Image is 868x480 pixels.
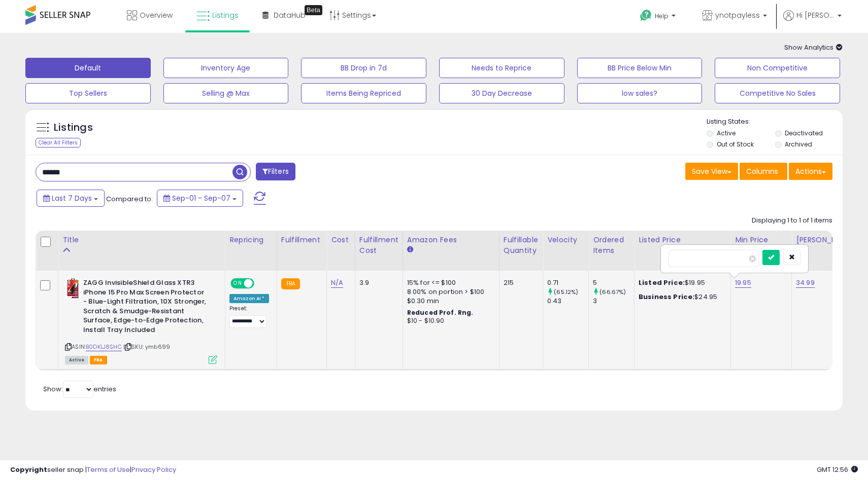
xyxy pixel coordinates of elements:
span: | SKU: ymb699 [123,343,170,351]
div: 15% for <= $100 [407,278,491,287]
span: Show Analytics [784,43,843,52]
div: Preset: [229,305,269,328]
small: (65.12%) [554,288,578,296]
b: Reduced Prof. Rng. [407,308,474,317]
div: Velocity [547,235,584,245]
button: Non Competitive [715,58,840,78]
button: Items Being Repriced [301,83,426,103]
span: FBA [90,356,107,364]
label: Out of Stock [717,140,754,149]
a: 19.95 [735,278,751,288]
label: Deactivated [785,129,823,137]
button: Needs to Reprice [439,58,564,78]
button: Sep-01 - Sep-07 [157,190,243,207]
a: N/A [331,278,343,288]
span: Overview [140,10,173,20]
a: Help [632,2,686,33]
button: BB Drop in 7d [301,58,426,78]
div: Displaying 1 to 1 of 1 items [752,216,832,226]
span: Sep-01 - Sep-07 [172,193,230,203]
b: ZAGG InvisibleShield Glass XTR3 iPhone 15 Pro Max Screen Protector - Blue-Light Filtration, 10X S... [83,278,207,337]
small: (66.67%) [599,288,626,296]
small: Amazon Fees. [407,245,413,254]
button: Selling @ Max [163,83,289,103]
div: Ordered Items [593,235,630,256]
span: Compared to: [106,194,153,204]
div: Title [62,235,221,245]
div: Min Price [735,235,787,245]
div: Repricing [229,235,273,245]
button: Top Sellers [25,83,151,103]
span: Show: entries [43,384,116,394]
span: Last 7 Days [52,193,92,203]
button: 30 Day Decrease [439,83,564,103]
span: ynotpayless [715,10,760,20]
div: 3 [593,297,634,306]
div: Fulfillable Quantity [504,235,539,256]
i: Get Help [640,9,652,22]
span: Hi [PERSON_NAME] [796,10,834,20]
button: Save View [685,163,738,180]
div: $0.30 min [407,297,491,306]
span: All listings currently available for purchase on Amazon [65,356,88,364]
a: 34.99 [796,278,815,288]
div: $19.95 [639,278,723,287]
div: 0.71 [547,278,588,287]
div: Fulfillment [281,235,322,245]
div: Amazon AI * [229,294,269,303]
a: Hi [PERSON_NAME] [783,10,842,33]
span: Listings [212,10,239,20]
span: Columns [746,166,778,176]
button: Columns [740,163,787,180]
label: Active [717,129,736,137]
div: Tooltip anchor [305,5,322,15]
a: B0DKLJ8SHC [86,343,122,351]
div: ASIN: [65,278,217,363]
button: low sales? [577,83,703,103]
img: 418ppGm-72L._SL40_.jpg [65,278,81,299]
div: 8.00% on portion > $100 [407,287,491,297]
button: Competitive No Sales [715,83,840,103]
div: 3.9 [359,278,395,287]
button: Actions [789,163,832,180]
button: Default [25,58,151,78]
div: Clear All Filters [36,138,81,147]
div: Cost [331,235,351,245]
button: BB Price Below Min [577,58,703,78]
div: 5 [593,278,634,287]
div: $24.95 [639,292,723,302]
b: Business Price: [639,292,694,302]
div: 0.43 [547,297,588,306]
div: $10 - $10.90 [407,317,491,325]
button: Inventory Age [163,58,289,78]
button: Filters [256,163,295,180]
span: OFF [253,279,269,288]
p: Listing States: [707,117,842,127]
span: ON [231,279,244,288]
small: FBA [281,278,300,289]
div: Amazon Fees [407,235,495,245]
b: Listed Price: [639,278,685,287]
div: 215 [504,278,535,287]
div: Fulfillment Cost [359,235,398,256]
span: DataHub [274,10,306,20]
span: Help [655,12,669,20]
div: Listed Price [639,235,726,245]
div: [PERSON_NAME] [796,235,856,245]
label: Archived [785,140,812,149]
h5: Listings [54,121,93,135]
button: Last 7 Days [37,190,105,207]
